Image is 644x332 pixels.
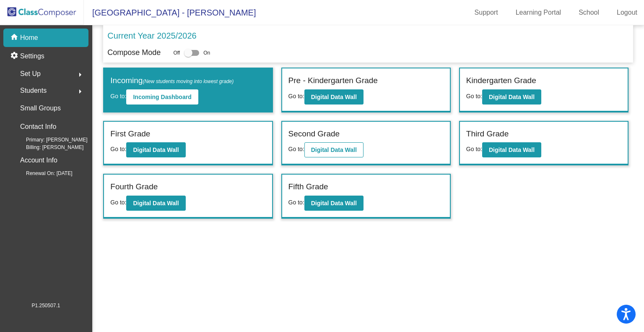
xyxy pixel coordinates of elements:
b: Incoming Dashboard [133,94,191,100]
a: Learning Portal [509,6,568,19]
label: Third Grade [466,128,509,140]
button: Incoming Dashboard [126,89,198,105]
span: Go to: [110,93,126,99]
label: Kindergarten Grade [466,75,536,87]
label: Incoming [110,75,234,87]
p: Settings [20,51,44,61]
span: Go to: [110,146,126,152]
span: On [203,49,210,57]
button: Digital Data Wall [304,89,364,105]
label: Second Grade [288,128,340,140]
label: First Grade [110,128,150,140]
b: Digital Data Wall [311,94,357,100]
span: Go to: [110,199,126,206]
span: Primary: [PERSON_NAME] [13,136,88,144]
b: Digital Data Wall [311,146,357,153]
mat-icon: arrow_right [75,86,85,97]
a: Support [468,6,505,19]
span: (New students moving into lowest grade) [143,78,234,84]
span: Off [173,49,180,57]
label: Pre - Kindergarten Grade [288,75,378,87]
p: Small Groups [20,102,61,114]
a: Logout [610,6,644,19]
span: Students [20,85,47,97]
span: Go to: [466,146,482,152]
button: Digital Data Wall [482,89,541,105]
button: Digital Data Wall [126,142,185,157]
p: Account Info [20,154,57,166]
p: Current Year 2025/2026 [107,29,196,42]
span: Go to: [466,93,482,99]
mat-icon: arrow_right [75,70,85,80]
p: Home [20,33,38,43]
button: Digital Data Wall [304,196,364,211]
b: Digital Data Wall [489,146,535,153]
span: Go to: [288,93,304,99]
p: Compose Mode [107,47,161,58]
mat-icon: settings [10,51,20,61]
button: Digital Data Wall [482,142,541,157]
mat-icon: home [10,33,20,43]
label: Fourth Grade [110,181,158,193]
span: Billing: [PERSON_NAME] [13,144,83,151]
a: School [572,6,606,19]
span: [GEOGRAPHIC_DATA] - [PERSON_NAME] [84,6,256,19]
span: Set Up [20,68,41,80]
p: Contact Info [20,121,56,133]
b: Digital Data Wall [133,146,179,153]
b: Digital Data Wall [489,94,535,100]
span: Renewal On: [DATE] [13,170,72,177]
b: Digital Data Wall [133,200,179,207]
span: Go to: [288,146,304,152]
button: Digital Data Wall [304,142,364,157]
b: Digital Data Wall [311,200,357,207]
span: Go to: [288,199,304,206]
label: Fifth Grade [288,181,328,193]
button: Digital Data Wall [126,196,185,211]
